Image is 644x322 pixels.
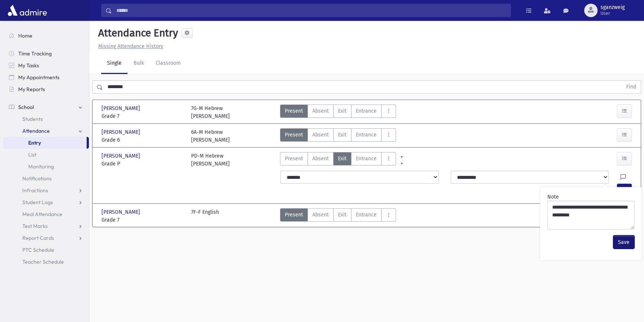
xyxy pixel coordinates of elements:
[3,83,89,95] a: My Reports
[3,30,89,42] a: Home
[102,104,142,112] span: [PERSON_NAME]
[3,232,89,244] a: Report Cards
[22,116,43,122] span: Students
[18,62,39,69] span: My Tasks
[356,131,377,139] span: Entrance
[613,235,634,249] button: Save
[280,104,396,120] div: AttTypes
[18,50,52,57] span: Time Tracking
[191,208,219,224] div: 7F-F English
[22,187,48,194] span: Infractions
[3,244,89,256] a: PTC Schedule
[280,208,396,224] div: AttTypes
[3,113,89,125] a: Students
[3,149,89,161] a: List
[285,211,303,219] span: Present
[3,137,87,149] a: Entry
[18,104,34,110] span: School
[312,155,329,162] span: Absent
[22,211,62,218] span: Meal Attendance
[3,184,89,196] a: Infractions
[3,71,89,83] a: My Appointments
[280,128,396,144] div: AttTypes
[356,211,377,219] span: Entrance
[600,10,625,16] span: User
[312,211,329,219] span: Absent
[280,152,396,168] div: AttTypes
[128,53,150,74] a: Bulk
[3,196,89,208] a: Student Logs
[285,131,303,139] span: Present
[95,43,163,49] a: Missing Attendance History
[338,211,347,219] span: Exit
[101,53,128,74] a: Single
[22,247,54,253] span: PTC Schedule
[102,152,142,160] span: [PERSON_NAME]
[3,125,89,137] a: Attendance
[285,155,303,162] span: Present
[22,258,64,265] span: Teacher Schedule
[102,112,184,120] span: Grade 7
[22,223,48,229] span: Test Marks
[3,208,89,220] a: Meal Attendance
[3,220,89,232] a: Test Marks
[28,139,41,146] span: Entry
[18,86,45,93] span: My Reports
[95,27,178,39] h5: Attendance Entry
[102,128,142,136] span: [PERSON_NAME]
[356,155,377,162] span: Entrance
[285,107,303,115] span: Present
[102,136,184,144] span: Grade 6
[150,53,187,74] a: Classroom
[3,101,89,113] a: School
[3,161,89,173] a: Monitoring
[3,48,89,59] a: Time Tracking
[622,81,641,93] button: Find
[98,43,163,49] u: Missing Attendance History
[102,216,184,224] span: Grade 7
[102,160,184,168] span: Grade P
[3,59,89,71] a: My Tasks
[338,131,347,139] span: Exit
[3,256,89,268] a: Teacher Schedule
[22,235,54,241] span: Report Cards
[22,128,50,134] span: Attendance
[3,173,89,184] a: Notifications
[600,4,625,10] span: sganzweig
[312,107,329,115] span: Absent
[6,3,49,18] img: AdmirePro
[18,32,32,39] span: Home
[28,151,36,158] span: List
[338,155,347,162] span: Exit
[22,175,52,182] span: Notifications
[18,74,59,81] span: My Appointments
[338,107,347,115] span: Exit
[112,4,511,17] input: Search
[22,199,53,206] span: Student Logs
[102,208,142,216] span: [PERSON_NAME]
[356,107,377,115] span: Entrance
[191,128,230,144] div: 6A-M Hebrew [PERSON_NAME]
[191,152,230,168] div: PD-M Hebrew [PERSON_NAME]
[191,104,230,120] div: 7G-M Hebrew [PERSON_NAME]
[28,163,54,170] span: Monitoring
[547,193,559,201] label: Note
[312,131,329,139] span: Absent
